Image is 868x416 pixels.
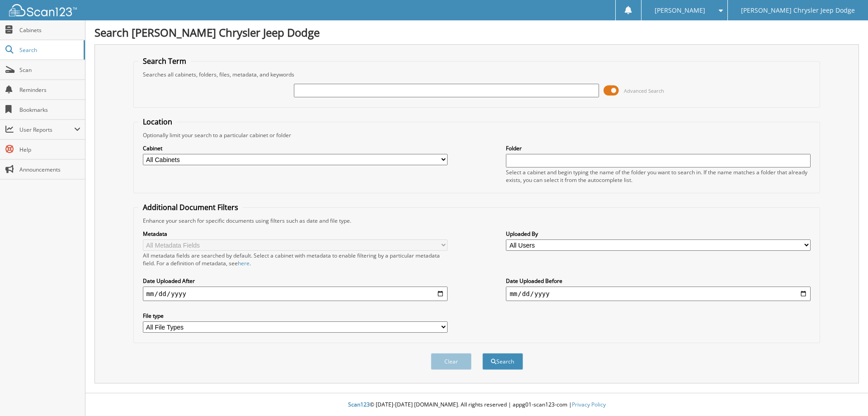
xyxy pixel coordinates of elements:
[482,353,523,370] button: Search
[143,144,448,152] label: Cabinet
[431,353,472,370] button: Clear
[138,71,816,78] div: Searches all cabinets, folders, files, metadata, and keywords
[348,401,370,408] span: Scan123
[19,26,80,34] span: Cabinets
[143,252,448,267] div: All metadata fields are searched by default. Select a cabinet with metadata to enable filtering b...
[9,4,77,16] img: scan123-logo-white.svg
[238,259,250,267] a: here
[19,106,80,114] span: Bookmarks
[138,202,243,212] legend: Additional Document Filters
[85,394,868,416] div: © [DATE]-[DATE] [DOMAIN_NAME]. All rights reserved | appg01-scan123-com |
[143,287,448,301] input: start
[138,217,816,225] div: Enhance your search for specific documents using filters such as date and file type.
[19,146,80,153] span: Help
[19,86,80,94] span: Reminders
[138,56,191,66] legend: Search Term
[19,166,80,173] span: Announcements
[19,66,80,74] span: Scan
[138,131,816,139] div: Optionally limit your search to a particular cabinet or folder
[655,8,705,13] span: [PERSON_NAME]
[506,144,811,152] label: Folder
[19,46,79,54] span: Search
[143,277,448,285] label: Date Uploaded After
[19,126,74,134] span: User Reports
[624,87,664,94] span: Advanced Search
[741,8,855,13] span: [PERSON_NAME] Chrysler Jeep Dodge
[94,25,859,40] h1: Search [PERSON_NAME] Chrysler Jeep Dodge
[572,401,606,408] a: Privacy Policy
[506,287,811,301] input: end
[506,277,811,285] label: Date Uploaded Before
[506,168,811,184] div: Select a cabinet and begin typing the name of the folder you want to search in. If the name match...
[506,230,811,238] label: Uploaded By
[138,117,177,127] legend: Location
[143,312,448,320] label: File type
[143,230,448,238] label: Metadata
